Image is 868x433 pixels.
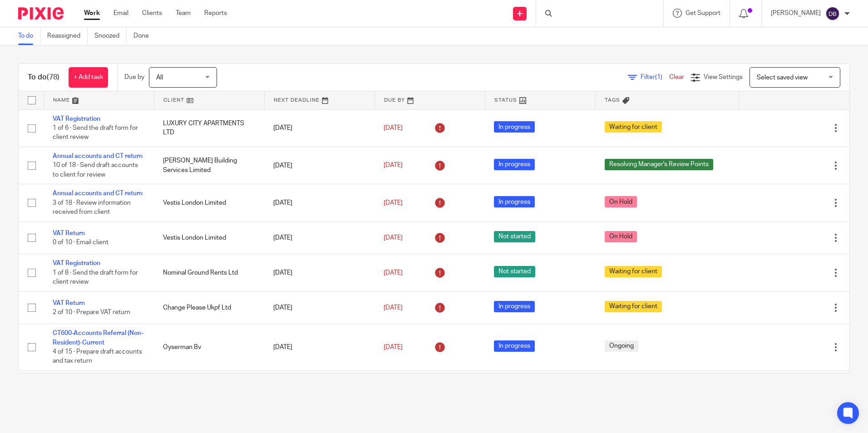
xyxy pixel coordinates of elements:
span: [DATE] [384,344,403,350]
span: Waiting for client [605,301,662,312]
a: VAT Return [53,300,85,306]
td: [DATE] [264,184,375,221]
h1: To do [28,73,59,82]
span: Ongoing [605,340,638,352]
span: [DATE] [384,270,403,276]
span: (1) [655,74,662,80]
span: [DATE] [384,235,403,241]
span: In progress [494,301,535,312]
span: Get Support [686,10,720,16]
span: 0 of 10 · Email client [53,239,108,246]
span: 4 of 15 · Prepare draft accounts and tax return [53,349,142,364]
span: In progress [494,121,535,133]
span: Not started [494,266,535,277]
span: All [156,74,163,81]
td: LUXURY CITY APARTMENTS LTD [154,109,264,147]
span: 3 of 18 · Review information received from client [53,200,131,216]
a: VAT Registration [53,116,100,122]
a: Work [84,9,100,18]
span: Resolving Manager's Review Points [605,159,713,170]
td: Nominal Ground Rents Ltd [154,254,264,291]
a: CT600-Accounts Referral (Non-Resident)-Current [53,330,143,345]
td: [PERSON_NAME] Building Services Limited [154,147,264,184]
span: View Settings [704,74,743,80]
td: [DATE] [264,109,375,147]
a: To do [18,27,40,45]
span: (78) [47,74,59,81]
span: 1 of 6 · Send the draft form for client review [53,125,138,141]
span: Waiting for client [605,121,662,133]
p: [PERSON_NAME] [771,9,821,18]
td: [DATE] [264,147,375,184]
a: Annual accounts and CT return [53,190,143,197]
a: Clear [669,74,684,80]
td: [DATE] [264,324,375,371]
td: [DATE] [264,221,375,254]
a: Reports [204,9,227,18]
span: Tags [605,98,620,103]
span: In progress [494,159,535,170]
td: [DATE] [264,371,375,408]
img: svg%3E [825,6,840,21]
a: VAT Return [53,230,85,236]
span: In progress [494,340,535,352]
span: [DATE] [384,125,403,131]
span: Not started [494,231,535,242]
span: [DATE] [384,200,403,206]
td: Dolls House Beauty Co Ltd [154,371,264,408]
span: On Hold [605,231,637,242]
span: [DATE] [384,305,403,311]
td: Oyserman Bv [154,324,264,371]
td: [DATE] [264,254,375,291]
span: Filter [641,74,669,80]
img: Pixie [18,7,64,20]
a: Reassigned [47,27,88,45]
a: Team [176,9,191,18]
p: Due by [124,73,144,82]
td: Vestis London Limited [154,221,264,254]
span: [DATE] [384,162,403,169]
span: Select saved view [757,74,808,81]
a: Clients [142,9,162,18]
span: In progress [494,196,535,207]
a: Snoozed [94,27,127,45]
span: On Hold [605,196,637,207]
span: Waiting for client [605,266,662,277]
a: + Add task [69,67,108,88]
a: VAT Registration [53,260,100,266]
span: 2 of 10 · Prepare VAT return [53,309,130,315]
td: Vestis London Limited [154,184,264,221]
a: Email [113,9,128,18]
span: 1 of 8 · Send the draft form for client review [53,270,138,285]
td: [DATE] [264,291,375,324]
td: Change Please Ukpf Ltd [154,291,264,324]
a: Done [133,27,156,45]
span: 10 of 18 · Send draft accounts to client for review [53,162,138,178]
a: Annual accounts and CT return [53,153,143,159]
